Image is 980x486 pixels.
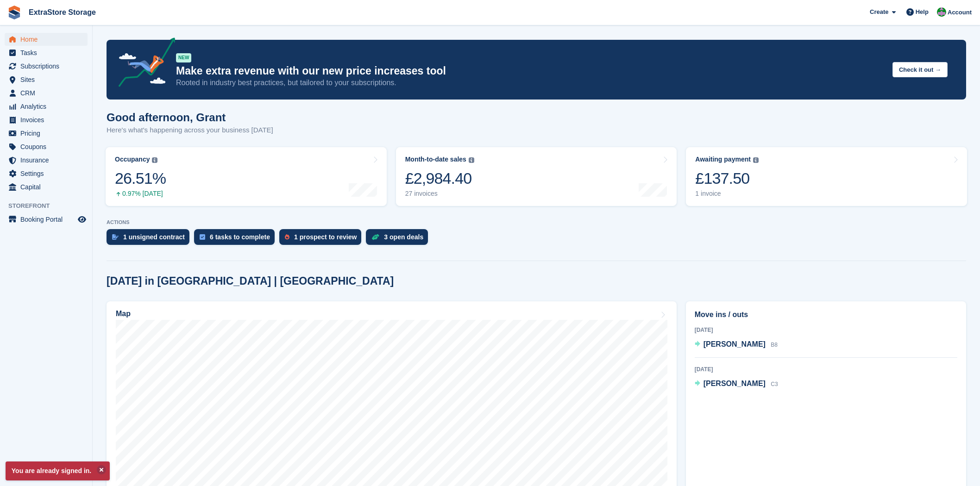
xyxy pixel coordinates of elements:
a: Month-to-date sales £2,984.40 27 invoices [396,147,677,206]
span: C3 [771,381,778,387]
span: Pricing [20,127,76,140]
img: deal-1b604bf984904fb50ccaf53a9ad4b4a5d6e5aea283cecdc64d6e3604feb123c2.svg [371,234,379,240]
span: [PERSON_NAME] [704,340,766,348]
span: Insurance [20,154,76,167]
a: Preview store [76,214,88,225]
a: [PERSON_NAME] B8 [695,339,778,351]
a: 3 open deals [366,229,433,249]
a: menu [5,87,88,100]
div: NEW [176,53,191,62]
div: 1 unsigned contract [123,233,185,241]
div: 27 invoices [405,190,474,198]
a: menu [5,213,88,226]
div: Awaiting payment [695,156,751,163]
span: B8 [771,342,778,348]
span: Storefront [8,201,92,211]
p: Rooted in industry best practices, but tailored to your subscriptions. [176,78,885,88]
a: 1 prospect to review [279,229,366,249]
span: Home [20,33,76,46]
div: 3 open deals [384,233,423,241]
img: task-75834270c22a3079a89374b754ae025e5fb1db73e45f91037f5363f120a921f8.svg [200,234,205,240]
a: menu [5,100,88,113]
a: menu [5,167,88,180]
a: menu [5,60,88,73]
span: Capital [20,181,76,193]
a: menu [5,73,88,86]
span: Booking Portal [20,213,76,226]
span: Account [948,8,972,17]
h1: Good afternoon, Grant [107,111,273,124]
img: icon-info-grey-7440780725fd019a000dd9b08b2336e03edf1995a4989e88bcd33f0948082b44.svg [753,157,759,163]
a: Awaiting payment £137.50 1 invoice [686,147,967,206]
div: 26.51% [115,169,166,188]
a: menu [5,140,88,153]
img: stora-icon-8386f47178a22dfd0bd8f6a31ec36ba5ce8667c1dd55bd0f319d3a0aa187defe.svg [7,6,21,19]
img: icon-info-grey-7440780725fd019a000dd9b08b2336e03edf1995a4989e88bcd33f0948082b44.svg [152,157,157,163]
p: ACTIONS [107,219,966,225]
div: £137.50 [695,169,759,188]
div: 6 tasks to complete [210,233,270,241]
img: prospect-51fa495bee0391a8d652442698ab0144808aea92771e9ea1ae160a38d050c398.svg [285,234,289,240]
a: menu [5,154,88,167]
h2: [DATE] in [GEOGRAPHIC_DATA] | [GEOGRAPHIC_DATA] [107,275,394,287]
div: £2,984.40 [405,169,474,188]
h2: Map [116,310,131,318]
a: Occupancy 26.51% 0.97% [DATE] [106,147,387,206]
a: 6 tasks to complete [194,229,279,249]
a: ExtraStore Storage [25,5,100,20]
a: menu [5,127,88,140]
img: Grant Daniel [937,7,946,17]
a: menu [5,46,88,59]
a: [PERSON_NAME] C3 [695,378,778,390]
span: Coupons [20,140,76,153]
a: menu [5,113,88,126]
div: [DATE] [695,365,957,374]
a: menu [5,33,88,46]
span: Help [916,7,929,17]
span: Sites [20,73,76,86]
button: Check it out → [892,62,948,77]
p: You are already signed in. [6,461,110,480]
span: Invoices [20,113,76,126]
span: Create [870,7,888,17]
img: icon-info-grey-7440780725fd019a000dd9b08b2336e03edf1995a4989e88bcd33f0948082b44.svg [469,157,474,163]
div: Month-to-date sales [405,156,466,163]
img: contract_signature_icon-13c848040528278c33f63329250d36e43548de30e8caae1d1a13099fd9432cc5.svg [112,234,119,240]
a: menu [5,181,88,193]
div: 0.97% [DATE] [115,190,166,198]
div: 1 prospect to review [294,233,357,241]
span: [PERSON_NAME] [704,380,766,387]
h2: Move ins / outs [695,309,957,320]
img: price-adjustments-announcement-icon-8257ccfd72463d97f412b2fc003d46551f7dbcb40ab6d574587a9cd5c0d94... [111,37,176,90]
a: 1 unsigned contract [107,229,194,249]
span: Settings [20,167,76,180]
span: Subscriptions [20,60,76,73]
span: Tasks [20,46,76,59]
span: CRM [20,87,76,100]
div: [DATE] [695,326,957,334]
p: Here's what's happening across your business [DATE] [107,125,273,136]
span: Analytics [20,100,76,113]
div: 1 invoice [695,190,759,198]
div: Occupancy [115,156,150,163]
p: Make extra revenue with our new price increases tool [176,64,885,78]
